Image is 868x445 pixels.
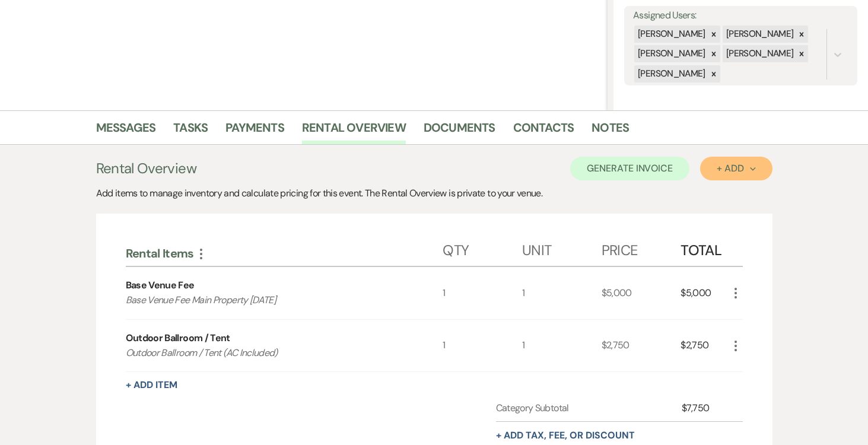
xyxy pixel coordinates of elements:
p: Base Venue Fee Main Property [DATE] [126,293,411,308]
div: [PERSON_NAME] [723,26,796,43]
div: + Add [717,164,755,173]
div: $5,000 [602,267,681,319]
label: Assigned Users: [633,7,848,24]
div: Add items to manage inventory and calculate pricing for this event. The Rental Overview is privat... [96,186,772,201]
div: $5,000 [681,267,728,319]
div: [PERSON_NAME] [723,45,796,62]
div: Outdoor Ballroom / Tent [126,331,230,345]
div: 1 [443,267,522,319]
div: Total [681,230,728,266]
div: [PERSON_NAME] [634,26,707,43]
div: 1 [522,267,602,319]
a: Messages [96,118,156,144]
div: Qty [443,230,522,266]
div: [PERSON_NAME] [634,45,707,62]
div: Price [602,230,681,266]
div: 1 [443,320,522,372]
p: Outdoor Ballroom / Tent (AC Included) [126,345,411,361]
div: Category Subtotal [496,401,682,415]
a: Tasks [173,118,208,144]
div: [PERSON_NAME] [634,65,707,82]
button: + Add Item [126,380,177,390]
h3: Rental Overview [96,158,196,179]
div: 1 [522,320,602,372]
a: Documents [424,118,495,144]
div: Unit [522,230,602,266]
a: Payments [225,118,284,144]
a: Contacts [513,118,574,144]
button: + Add [700,157,772,180]
div: Base Venue Fee [126,278,195,293]
button: Generate Invoice [570,157,689,180]
div: $2,750 [681,320,728,372]
div: $7,750 [682,401,728,415]
a: Rental Overview [302,118,406,144]
div: Rental Items [126,246,443,261]
button: + Add tax, fee, or discount [496,431,635,440]
a: Notes [592,118,629,144]
div: $2,750 [602,320,681,372]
